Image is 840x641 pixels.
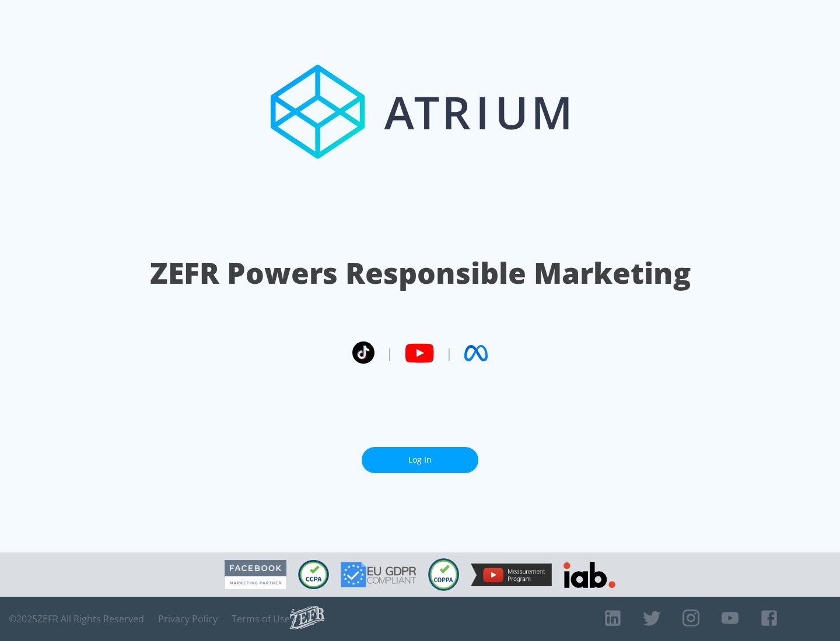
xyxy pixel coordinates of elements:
img: IAB [563,562,615,588]
img: YouTube Measurement Program [471,563,552,586]
h1: ZEFR Powers Responsible Marketing [150,253,691,293]
img: CCPA Compliant [298,560,329,589]
span: © 2025 ZEFR All Rights Reserved [9,613,144,625]
a: Log In [362,447,478,473]
img: COPPA Compliant [428,558,459,591]
a: Privacy Policy [158,613,218,625]
a: Terms of Use [232,613,290,625]
img: Facebook Marketing Partner [225,560,286,590]
img: GDPR Compliant [341,562,416,587]
span: | [386,344,393,362]
span: | [446,344,453,362]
